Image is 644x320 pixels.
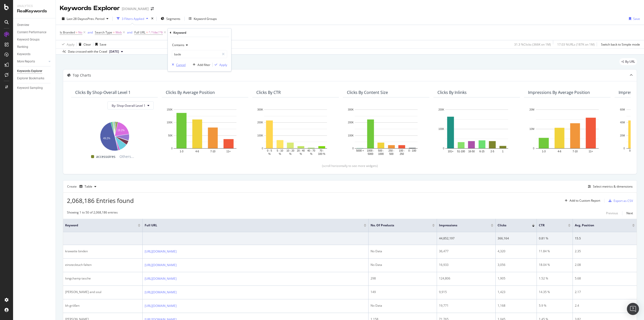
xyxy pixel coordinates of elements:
div: A chart. [256,107,335,156]
svg: A chart. [347,107,425,156]
a: [URL][DOMAIN_NAME] [145,290,177,295]
span: ^.*/de/.*$ [149,29,163,36]
div: 4,320 [498,249,535,254]
div: legacy label [619,58,637,65]
svg: A chart. [528,107,607,156]
button: By: Shop-Overall Level 1 [107,101,154,110]
div: 15.5 [575,236,635,241]
text: % [300,153,302,155]
text: 0 [262,147,263,150]
text: % [631,153,633,155]
text: 0 [533,147,534,150]
div: 5.9 % [539,303,571,308]
div: 366,164 [498,236,535,241]
text: 500 - [378,149,384,152]
button: Add to Custom Report [563,197,600,205]
span: Is Branded [60,30,75,34]
text: 150K [167,108,173,111]
div: arrow-right-arrow-left [151,7,154,11]
div: 11.84 % [539,249,571,254]
div: Impressions By Average Position [528,90,590,95]
text: 200K [438,108,445,111]
button: Cancel [170,62,186,67]
span: Avg. Position [575,223,625,228]
button: Table [77,183,98,191]
span: Full URL [145,223,356,228]
span: Clicks [498,223,525,228]
text: 10 - 20 [287,149,295,152]
button: Select metrics & dimensions [586,184,633,190]
span: Search Type [95,30,112,34]
span: Last 28 Days [67,17,85,21]
div: 5.68 [575,276,635,281]
text: 5 - 10 [277,149,283,152]
button: Save [93,40,106,48]
text: 70 - [319,149,324,152]
text: 0 - 100 [408,149,416,152]
a: [URL][DOMAIN_NAME] [145,249,177,254]
div: and [88,30,93,34]
text: 0 - 5 [267,149,272,152]
text: 100 % [318,153,325,155]
button: Switch back to Simple mode [599,40,640,48]
button: and [127,30,132,35]
div: Overview [17,22,29,28]
div: 36,477 [439,249,493,254]
div: Cancel [176,63,186,67]
span: 2,068,186 Entries found [67,196,134,205]
div: Data crossed with the Crawl [68,49,107,54]
text: 1000 - [367,149,374,152]
text: % [268,153,271,155]
div: Ranking [17,44,28,50]
div: Top Charts [73,73,91,78]
a: Keyword Groups [17,37,52,42]
div: [PERSON_NAME] and soul [65,290,140,294]
button: Keyword Groups [187,15,219,23]
div: Showing 1 to 50 of 2,068,186 entries [67,210,118,216]
div: 1,168 [498,303,535,308]
text: 1-3 [542,150,546,153]
div: Next [626,211,633,215]
text: 2-5 [491,150,494,153]
text: 7-10 [210,150,215,153]
span: accessoires [96,154,115,160]
div: 2.08 [575,263,635,267]
div: 1,423 [498,290,535,294]
div: Keywords Explorer [17,68,42,74]
button: Export as CSV [607,197,633,205]
span: = [76,30,77,34]
div: einstecktuch falten [65,263,140,267]
div: No Data [371,263,435,267]
svg: A chart. [437,107,516,156]
div: Keywords [17,52,30,57]
span: = [113,30,115,34]
div: longchamp tasche [65,276,140,281]
a: Keywords Explorer [17,68,52,74]
text: 250 - [388,149,394,152]
span: vs Prev. Period [85,17,104,21]
div: Keyword [173,30,186,35]
text: 20M [530,108,534,111]
div: Add filter [197,63,210,67]
div: A chart. [75,119,154,152]
div: 0.81 % [539,236,571,241]
div: 2.17 [575,290,635,294]
div: Keyword Groups [194,17,217,21]
div: Table [85,185,92,188]
div: Content Performance [17,30,46,35]
button: Add filter [191,62,210,67]
text: 300K [257,108,263,111]
span: Keyword [65,223,130,228]
text: 100K [348,134,354,137]
text: 500 [389,153,393,155]
div: Keywords Explorer [60,4,120,13]
div: 2.35 [575,249,635,254]
text: % [279,153,281,155]
button: and [88,30,93,35]
button: Next [626,210,633,216]
text: 16-50 [468,150,475,153]
div: Clicks By Average Position [166,90,215,95]
div: Add to Custom Report [570,199,600,202]
text: 11+ [226,150,231,153]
